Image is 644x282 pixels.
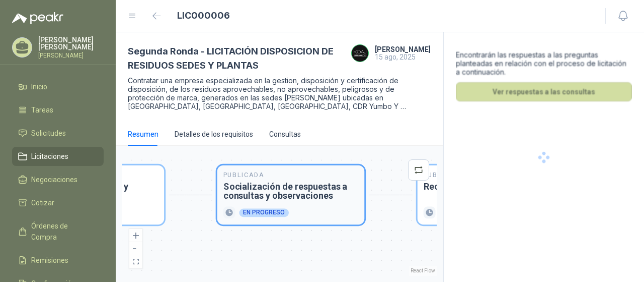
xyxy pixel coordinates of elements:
span: Cotizar [31,197,54,208]
h4: [PERSON_NAME] [375,46,431,53]
span: Solicitudes [31,128,66,139]
a: Solicitudes [12,124,104,143]
h3: Recepción de consultas y observaciones [23,182,158,200]
h1: LIC000006 [177,9,230,23]
h3: Segunda Ronda - LICITACIÓN DISPOSICION DE RESIDUOS SEDES Y PLANTAS [128,44,351,73]
div: Consultas [269,129,301,140]
a: Tareas [12,100,104,120]
span: Remisiones [31,255,68,266]
p: [PERSON_NAME] [PERSON_NAME] [38,36,104,50]
button: zoom out [129,242,142,255]
h3: Recepción de ofertas [424,182,559,191]
p: Publicada [223,171,359,178]
a: Negociaciones [12,170,104,189]
img: Logo peakr [12,12,63,24]
div: Detalles de los requisitos [175,129,253,140]
a: React Flow attribution [411,268,435,273]
a: Órdenes de Compra [12,216,104,247]
div: PublicadaRecepción de ofertas [418,165,565,224]
p: Publicada [23,171,158,178]
button: retweet [408,159,429,181]
span: Órdenes de Compra [31,220,94,243]
span: Negociaciones [31,174,77,185]
span: Inicio [31,81,47,92]
div: React Flow controls [129,229,142,268]
span: Tareas [31,104,53,116]
button: fit view [129,255,142,268]
img: Company Logo [352,45,368,62]
a: Licitaciones [12,147,104,166]
a: Inicio [12,77,104,96]
div: PublicadaSocialización de respuestas a consultas y observacionesEn progreso [217,165,365,224]
p: 15 ago, 2025 [375,53,431,61]
a: Cotizar [12,193,104,212]
p: [PERSON_NAME] [38,52,104,59]
div: PublicadaRecepción de consultas y observaciones [17,165,165,224]
button: zoom in [129,229,142,242]
div: Resumen [128,129,158,140]
a: Remisiones [12,251,104,270]
div: En progreso [239,208,289,216]
h3: Socialización de respuestas a consultas y observaciones [223,182,359,200]
p: Contratar una empresa especializada en la gestion, disposición y certificación de disposición, de... [128,76,431,110]
span: Licitaciones [31,151,68,162]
